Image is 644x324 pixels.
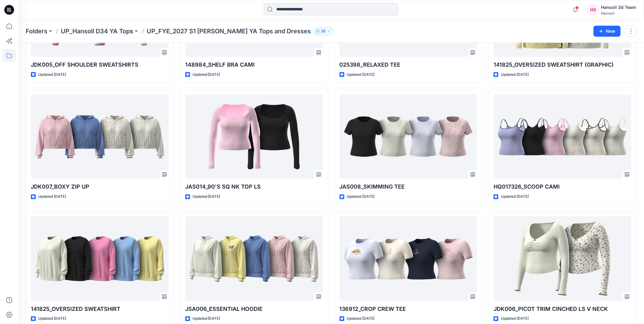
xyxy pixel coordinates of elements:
a: UP_Hansoll D34 YA Tops [61,27,133,35]
a: Folders [26,27,47,35]
div: H3 [588,4,599,15]
p: Updated [DATE] [38,316,66,322]
p: HQ017326_SCOOP CAMI [494,182,631,191]
p: Updated [DATE] [347,72,375,78]
p: Updated [DATE] [501,316,529,322]
a: JDK007_BOXY ZIP UP [31,94,169,179]
p: Updated [DATE] [501,193,529,200]
button: New [594,26,621,37]
p: 28 [321,28,326,35]
p: Updated [DATE] [501,72,529,78]
p: Updated [DATE] [347,316,375,322]
a: JSA006_ESSENTIAL HOODIE [185,216,323,301]
p: Updated [DATE] [38,72,66,78]
p: JDK006_PICOT TRIM CINCHED LS V NECK [494,305,631,313]
p: 025398_RELAXED TEE [340,61,477,69]
p: JSA006_ESSENTIAL HOODIE [185,305,323,313]
a: 141825_OVERSIZED SWEATSHIRT [31,216,169,301]
p: JDK007_BOXY ZIP UP [31,182,169,191]
div: Walmart [601,11,636,16]
p: 141825_OVERSIZED SWEATSHIRT [31,305,169,313]
p: JDK005_OFF SHOULDER SWEATSHIRTS [31,61,169,69]
a: JAS008_SKIMMING TEE [340,94,477,179]
p: 136912_CROP CREW TEE [340,305,477,313]
p: Updated [DATE] [38,193,66,200]
a: HQ017326_SCOOP CAMI [494,94,631,179]
div: Hansoll 3d Team [601,4,636,11]
p: Updated [DATE] [193,72,220,78]
button: 28 [313,27,333,35]
p: Updated [DATE] [193,193,220,200]
p: 141825_OVERSIZED SWEATSHIRT (GRAPHIC) [494,61,631,69]
p: Updated [DATE] [347,193,375,200]
a: JDK006_PICOT TRIM CINCHED LS V NECK [494,216,631,301]
a: JAS014_90'S SQ NK TOP LS [185,94,323,179]
p: UP_FYE_2027 S1 [PERSON_NAME] YA Tops and Dresses [147,27,311,35]
a: 136912_CROP CREW TEE [340,216,477,301]
p: JAS014_90'S SQ NK TOP LS [185,182,323,191]
p: JAS008_SKIMMING TEE [340,182,477,191]
p: 148984_SHELF BRA CAMI [185,61,323,69]
p: Updated [DATE] [193,316,220,322]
